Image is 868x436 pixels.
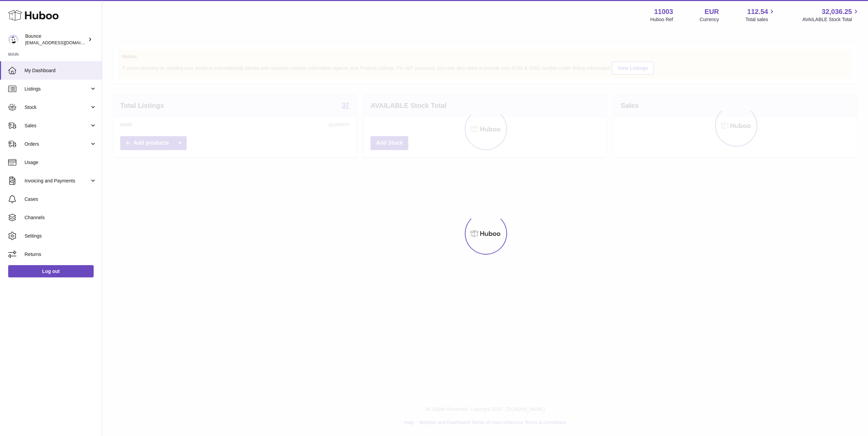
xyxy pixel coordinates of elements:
[25,40,100,45] span: [EMAIL_ADDRESS][DOMAIN_NAME]
[705,7,719,16] strong: EUR
[8,265,94,277] a: Log out
[802,7,860,23] a: 32,036.25 AVAILABLE Stock Total
[25,86,90,92] span: Listings
[745,16,776,23] span: Total sales
[25,141,90,147] span: Orders
[654,7,673,16] strong: 11003
[650,16,673,23] div: Huboo Ref
[8,34,18,45] img: collateral@usebounce.com
[822,7,852,16] span: 32,036.25
[745,7,776,23] a: 112.54 Total sales
[25,233,97,239] span: Settings
[700,16,719,23] div: Currency
[25,251,97,258] span: Returns
[25,196,97,203] span: Cases
[25,159,97,166] span: Usage
[25,33,86,46] div: Bounce
[802,16,860,23] span: AVAILABLE Stock Total
[25,104,90,111] span: Stock
[25,214,97,221] span: Channels
[25,123,90,129] span: Sales
[25,178,90,184] span: Invoicing and Payments
[747,7,768,16] span: 112.54
[25,67,97,74] span: My Dashboard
